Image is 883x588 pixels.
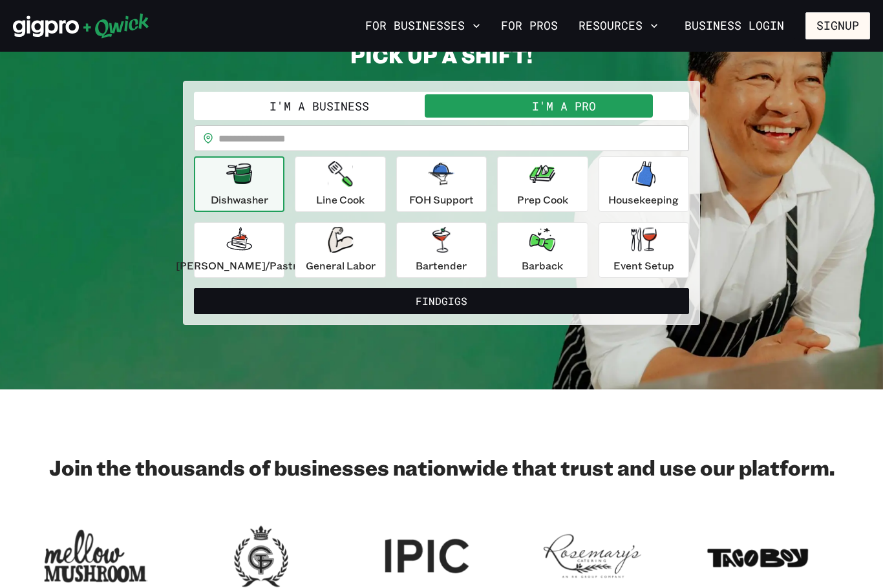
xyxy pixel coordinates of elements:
[396,222,487,278] button: Bartender
[497,156,588,212] button: Prep Cook
[805,12,870,39] button: Signup
[360,15,485,37] button: For Businesses
[211,192,268,207] p: Dishwasher
[497,222,588,278] button: Barback
[295,156,385,212] button: Line Cook
[522,258,563,273] p: Barback
[194,222,284,278] button: [PERSON_NAME]/Pastry
[176,258,303,273] p: [PERSON_NAME]/Pastry
[608,192,679,207] p: Housekeeping
[496,15,563,37] a: For Pros
[409,192,474,207] p: FOH Support
[613,258,674,273] p: Event Setup
[416,258,467,273] p: Bartender
[306,258,376,273] p: General Labor
[599,156,689,212] button: Housekeeping
[183,42,700,68] h2: PICK UP A SHIFT!
[13,454,870,480] h2: Join the thousands of businesses nationwide that trust and use our platform.
[573,15,663,37] button: Resources
[197,94,441,118] button: I'm a Business
[295,222,385,278] button: General Labor
[194,156,284,212] button: Dishwasher
[396,156,487,212] button: FOH Support
[316,192,365,207] p: Line Cook
[599,222,689,278] button: Event Setup
[517,192,568,207] p: Prep Cook
[441,94,686,118] button: I'm a Pro
[194,288,689,314] button: FindGigs
[674,12,795,39] a: Business Login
